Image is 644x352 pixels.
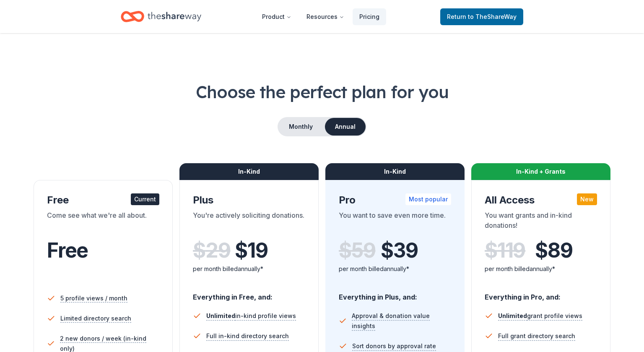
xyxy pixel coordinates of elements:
[381,239,418,262] span: $ 39
[131,193,159,205] div: Current
[447,12,517,22] span: Return
[468,13,517,20] span: to TheShareWay
[339,210,451,234] div: You want to save even more time.
[47,210,159,234] div: Come see what we're all about.
[339,264,451,274] div: per month billed annually*
[498,312,527,319] span: Unlimited
[206,312,235,319] span: Unlimited
[193,285,305,302] div: Everything in Free, and:
[339,285,451,302] div: Everything in Plus, and:
[498,331,575,341] span: Full grant directory search
[535,239,572,262] span: $ 89
[193,210,305,234] div: You're actively soliciting donations.
[300,8,351,25] button: Resources
[193,193,305,207] div: Plus
[47,238,88,263] span: Free
[255,7,386,26] nav: Main
[405,193,451,205] div: Most popular
[235,239,267,262] span: $ 19
[339,193,451,207] div: Pro
[255,8,298,25] button: Product
[206,331,289,341] span: Full in-kind directory search
[577,193,597,205] div: New
[353,8,386,25] a: Pricing
[440,8,523,25] a: Returnto TheShareWay
[34,80,610,104] h1: Choose the perfect plan for you
[121,7,201,26] a: Home
[485,285,597,302] div: Everything in Pro, and:
[179,163,319,180] div: In-Kind
[60,313,131,323] span: Limited directory search
[193,264,305,274] div: per month billed annually*
[485,193,597,207] div: All Access
[485,210,597,234] div: You want grants and in-kind donations!
[325,118,366,136] button: Annual
[498,312,582,319] span: grant profile views
[352,341,436,351] span: Sort donors by approval rate
[60,293,127,303] span: 5 profile views / month
[352,311,451,331] span: Approval & donation value insights
[278,118,323,136] button: Monthly
[471,163,610,180] div: In-Kind + Grants
[485,264,597,274] div: per month billed annually*
[206,312,296,319] span: in-kind profile views
[47,193,159,207] div: Free
[325,163,465,180] div: In-Kind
